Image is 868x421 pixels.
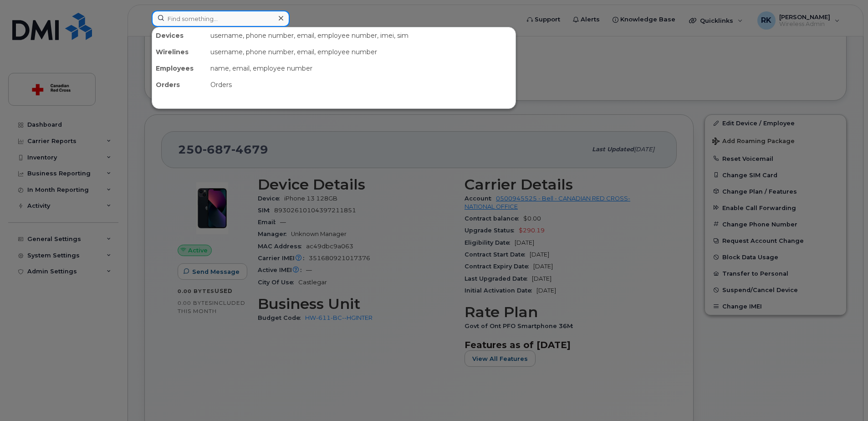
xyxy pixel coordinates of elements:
[207,60,516,77] div: name, email, employee number
[152,27,207,44] div: Devices
[152,60,207,77] div: Employees
[207,77,516,93] div: Orders
[207,44,516,60] div: username, phone number, email, employee number
[152,44,207,60] div: Wirelines
[152,10,290,27] input: Find something...
[207,27,516,44] div: username, phone number, email, employee number, imei, sim
[152,77,207,93] div: Orders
